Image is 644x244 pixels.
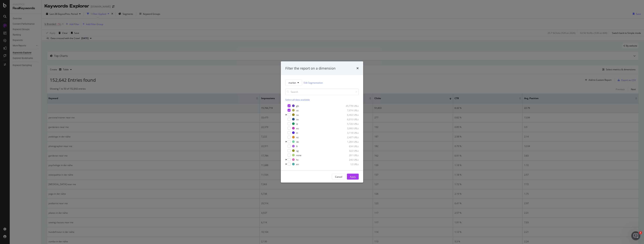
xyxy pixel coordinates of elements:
[296,122,298,125] div: ie
[285,66,335,71] div: Filter the report on a dimension
[296,109,299,112] div: us
[340,113,359,116] div: 6,402 URLs
[340,127,359,130] div: 3,960 URLs
[639,231,642,234] span: 1
[296,154,301,157] div: none
[332,174,345,180] button: Cancel
[631,231,640,240] iframe: Intercom live chat
[296,145,298,148] div: fr
[296,149,299,152] div: sg
[340,154,359,157] div: 261 URLs
[288,81,296,84] span: market
[296,113,299,116] div: ca
[285,80,302,86] button: market
[304,81,323,85] a: Edit Segmentation
[296,104,299,107] div: gb
[296,162,299,166] div: en
[340,104,359,107] div: 45,778 URLs
[281,61,363,183] div: modal
[340,140,359,143] div: 1,284 URLs
[296,131,298,134] div: in
[296,118,299,121] div: za
[347,174,359,180] button: Apply
[335,175,342,178] div: Cancel
[340,131,359,134] div: 3,118 URLs
[340,158,359,161] div: 240 URLs
[296,136,299,139] div: nz
[340,145,359,148] div: 634 URLs
[340,149,359,152] div: 322 URLs
[285,89,359,95] input: Search
[296,158,299,161] div: hc
[296,140,299,143] div: de
[350,175,356,178] div: Apply
[340,122,359,125] div: 5,720 URLs
[296,127,299,130] div: au
[340,162,359,166] div: 12 URLs
[340,136,359,139] div: 2,407 URLs
[340,118,359,121] div: 6,010 URLs
[340,109,359,112] div: 7,974 URLs
[356,66,359,71] div: times
[285,98,359,101] div: Select all data available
